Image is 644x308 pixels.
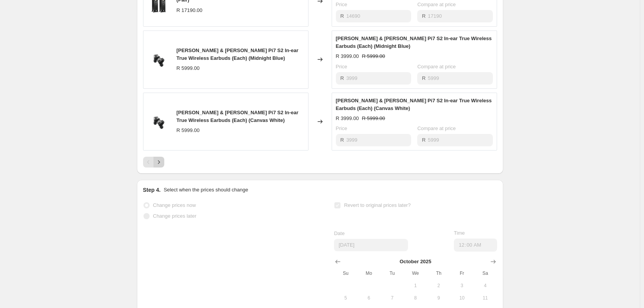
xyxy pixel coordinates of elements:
[430,283,447,289] span: 2
[450,267,474,279] th: Friday
[336,64,347,69] span: Price
[177,47,298,61] span: [PERSON_NAME] & [PERSON_NAME] Pi7 S2 In-ear True Wireless Earbuds (Each) (Midnight Blue)
[362,52,385,60] strike: R 5999.00
[153,213,197,219] span: Change prices later
[430,295,447,301] span: 9
[474,267,497,279] th: Saturday
[422,137,425,143] span: R
[384,270,401,276] span: Tu
[357,292,381,304] button: Monday October 6 2025
[407,283,424,289] span: 1
[453,270,470,276] span: Fr
[337,270,354,276] span: Su
[336,36,492,49] span: [PERSON_NAME] & [PERSON_NAME] Pi7 S2 In-ear True Wireless Earbuds (Each) (Midnight Blue)
[336,52,359,60] div: R 3999.00
[153,202,196,208] span: Change prices now
[332,256,343,267] button: Show previous month, September 2025
[384,295,401,301] span: 7
[177,64,200,72] div: R 5999.00
[422,13,425,19] span: R
[450,279,474,292] button: Friday October 3 2025
[143,186,161,194] h2: Step 4.
[177,7,202,14] div: R 17190.00
[341,137,344,143] span: R
[334,267,357,279] th: Sunday
[357,267,381,279] th: Monday
[417,64,456,69] span: Compare at price
[454,230,465,236] span: Time
[336,125,347,131] span: Price
[177,110,298,123] span: [PERSON_NAME] & [PERSON_NAME] Pi7 S2 In-ear True Wireless Earbuds (Each) (Canvas White)
[454,239,497,252] input: 12:00
[417,2,456,7] span: Compare at price
[427,279,450,292] button: Thursday October 2 2025
[430,270,447,276] span: Th
[336,115,359,122] div: R 3999.00
[453,295,470,301] span: 10
[450,292,474,304] button: Friday October 10 2025
[164,186,248,194] p: Select when the prices should change
[407,270,424,276] span: We
[334,230,344,236] span: Date
[147,110,170,133] img: BW-PI7-S2-SB-1_80x.png
[153,157,164,168] button: Next
[361,295,378,301] span: 6
[381,267,404,279] th: Tuesday
[417,125,456,131] span: Compare at price
[336,98,492,111] span: [PERSON_NAME] & [PERSON_NAME] Pi7 S2 In-ear True Wireless Earbuds (Each) (Canvas White)
[477,283,494,289] span: 4
[362,115,385,122] strike: R 5999.00
[404,267,427,279] th: Wednesday
[147,48,170,71] img: BW-PI7-S2-SB-1_80x.png
[143,157,164,168] nav: Pagination
[477,295,494,301] span: 11
[337,295,354,301] span: 5
[477,270,494,276] span: Sa
[344,202,411,208] span: Revert to original prices later?
[381,292,404,304] button: Tuesday October 7 2025
[341,75,344,81] span: R
[474,279,497,292] button: Saturday October 4 2025
[177,127,200,134] div: R 5999.00
[404,279,427,292] button: Wednesday October 1 2025
[427,292,450,304] button: Thursday October 9 2025
[488,256,499,267] button: Show next month, November 2025
[334,292,357,304] button: Sunday October 5 2025
[334,239,408,251] input: 9/3/2025
[404,292,427,304] button: Wednesday October 8 2025
[422,75,425,81] span: R
[407,295,424,301] span: 8
[453,283,470,289] span: 3
[427,267,450,279] th: Thursday
[474,292,497,304] button: Saturday October 11 2025
[341,13,344,19] span: R
[361,270,378,276] span: Mo
[336,2,347,7] span: Price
